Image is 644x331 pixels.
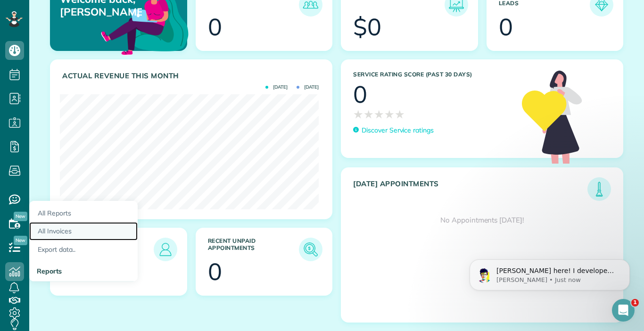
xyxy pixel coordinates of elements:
[208,260,222,283] div: 0
[62,260,76,283] div: 0
[297,85,319,90] span: [DATE]
[353,106,363,123] span: ★
[29,222,138,240] a: All Invoices
[499,15,513,39] div: 0
[156,240,175,259] img: icon_leads-1bed01f49abd5b7fead27621c3d59655bb73ed531f8eeb49469d10e621d6b896.png
[395,106,405,123] span: ★
[14,212,27,221] span: New
[455,240,644,306] iframe: Intercom notifications message
[353,180,587,201] h3: [DATE] Appointments
[29,240,138,262] a: Export data..
[62,72,322,80] h3: Actual Revenue this month
[353,83,367,106] div: 0
[353,125,434,135] a: Discover Service ratings
[29,262,138,281] a: Reports
[29,201,138,223] a: All Reports
[612,299,635,322] iframe: Intercom live chat
[265,85,288,90] span: [DATE]
[353,15,381,39] div: $0
[353,71,512,78] h3: Service Rating score (past 30 days)
[384,106,395,123] span: ★
[14,236,27,245] span: New
[37,267,62,275] span: Reports
[362,125,434,135] p: Discover Service ratings
[208,15,222,39] div: 0
[631,299,639,306] span: 1
[363,106,374,123] span: ★
[590,180,609,199] img: icon_todays_appointments-901f7ab196bb0bea1936b74009e4eb5ffbc2d2711fa7634e0d609ed5ef32b18b.png
[208,238,299,261] h3: Recent unpaid appointments
[301,240,320,259] img: icon_unpaid_appointments-47b8ce3997adf2238b356f14209ab4cced10bd1f174958f3ca8f1d0dd7fffeee.png
[341,201,623,240] div: No Appointments [DATE]!
[374,106,384,123] span: ★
